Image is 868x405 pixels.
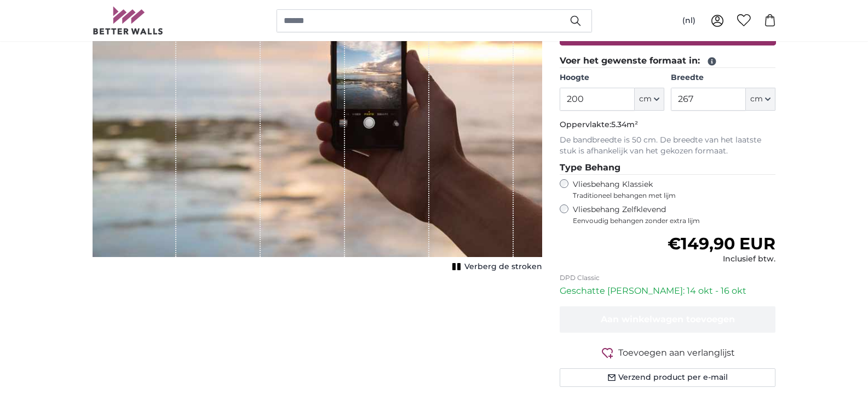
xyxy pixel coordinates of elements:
button: Verberg de stroken [449,259,542,275]
button: cm [746,88,775,111]
label: Vliesbehang Zelfklevend [573,204,776,225]
span: Eenvoudig behangen zonder extra lijm [573,216,776,225]
button: cm [635,88,664,111]
div: Inclusief btw. [668,254,775,265]
button: Aan winkelwagen toevoegen [560,306,776,333]
span: Aan winkelwagen toevoegen [601,314,735,324]
button: Toevoegen aan verlanglijst [560,346,776,360]
legend: Voer het gewenste formaat in: [560,54,776,68]
span: cm [750,94,763,105]
p: DPD Classic [560,273,776,282]
img: Betterwalls [93,7,164,35]
span: Toevoegen aan verlanglijst [618,346,735,360]
span: cm [639,94,652,105]
span: Traditioneel behangen met lijm [573,191,756,200]
p: Oppervlakte: [560,119,776,130]
span: €149,90 EUR [668,233,775,254]
button: Verzend product per e-mail [560,368,776,387]
p: De bandbreedte is 50 cm. De breedte van het laatste stuk is afhankelijk van het gekozen formaat. [560,135,776,157]
label: Hoogte [560,72,664,83]
span: Verberg de stroken [464,261,542,272]
button: (nl) [674,11,704,31]
span: 5.34m² [611,119,638,129]
label: Breedte [671,72,775,83]
label: Vliesbehang Klassiek [573,179,756,200]
legend: Type Behang [560,161,776,175]
p: Geschatte [PERSON_NAME]: 14 okt - 16 okt [560,284,776,298]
